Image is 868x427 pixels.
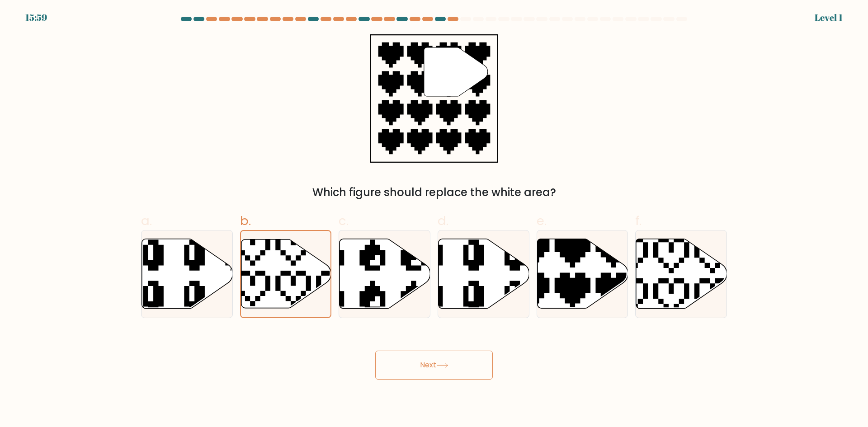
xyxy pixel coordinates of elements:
div: 15:59 [25,11,47,24]
span: f. [635,212,642,230]
span: e. [537,212,547,230]
button: Next [375,351,493,380]
g: " [424,47,488,96]
span: b. [240,212,251,230]
div: Level 1 [815,11,843,24]
span: c. [339,212,349,230]
span: d. [438,212,448,230]
div: Which figure should replace the white area? [146,184,722,201]
span: a. [141,212,152,230]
